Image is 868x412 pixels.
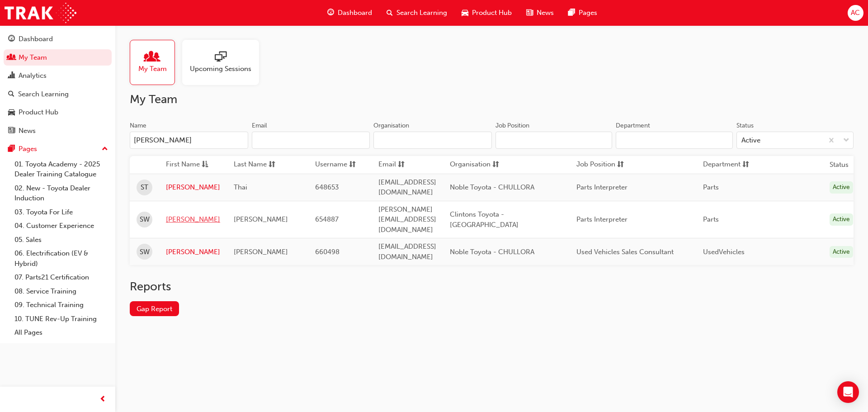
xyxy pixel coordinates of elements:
[8,109,15,117] span: car-icon
[703,159,741,170] span: Department
[234,159,283,170] button: Last Namesorting-icon
[269,159,275,170] span: sorting-icon
[450,159,500,170] button: Organisationsorting-icon
[19,144,37,154] div: Pages
[830,160,849,170] th: Status
[617,159,624,170] span: sorting-icon
[830,246,853,258] div: Active
[140,247,150,257] span: SW
[703,215,719,223] span: Parts
[130,132,248,149] input: Name
[130,121,146,130] div: Name
[495,132,613,149] input: Job Position
[576,215,627,223] span: Parts Interpreter
[378,159,396,170] span: Email
[4,141,112,157] button: Pages
[576,183,627,191] span: Parts Interpreter
[11,246,112,270] a: 06. Electrification (EV & Hybrid)
[843,135,849,147] span: down-icon
[146,51,158,64] span: people-icon
[215,51,226,64] span: sessionType_ONLINE_URL-icon
[848,5,863,21] button: AC
[492,159,499,170] span: sorting-icon
[5,3,76,23] img: Trak
[138,64,167,74] span: My Team
[450,183,534,191] span: Noble Toyota - CHULLORA
[315,159,347,170] span: Username
[4,104,112,121] a: Product Hub
[11,181,112,205] a: 02. New - Toyota Dealer Induction
[4,49,112,66] a: My Team
[519,4,561,22] a: news-iconNews
[349,159,356,170] span: sorting-icon
[616,132,733,149] input: Department
[8,35,15,43] span: guage-icon
[373,132,492,149] input: Organisation
[8,72,15,80] span: chart-icon
[462,7,468,19] span: car-icon
[378,159,428,170] button: Emailsorting-icon
[11,233,112,247] a: 05. Sales
[140,214,150,225] span: SW
[526,7,533,19] span: news-icon
[11,205,112,219] a: 03. Toyota For Life
[396,8,447,18] span: Search Learning
[252,121,267,130] div: Email
[11,312,112,326] a: 10. TUNE Rev-Up Training
[130,40,182,85] a: My Team
[741,135,760,146] div: Active
[338,8,372,18] span: Dashboard
[454,4,519,22] a: car-iconProduct Hub
[379,4,454,22] a: search-iconSearch Learning
[315,159,365,170] button: Usernamesorting-icon
[166,159,216,170] button: First Nameasc-icon
[320,4,379,22] a: guage-iconDashboard
[616,121,650,130] div: Department
[398,159,405,170] span: sorting-icon
[378,205,436,234] span: [PERSON_NAME][EMAIL_ADDRESS][DOMAIN_NAME]
[450,159,491,170] span: Organisation
[19,107,58,118] div: Product Hub
[576,159,615,170] span: Job Position
[450,210,519,229] span: Clintons Toyota - [GEOGRAPHIC_DATA]
[130,301,179,316] a: Gap Report
[8,127,15,135] span: news-icon
[736,121,754,130] div: Status
[4,123,112,139] a: News
[378,178,436,197] span: [EMAIL_ADDRESS][DOMAIN_NAME]
[166,214,220,225] a: [PERSON_NAME]
[19,126,36,136] div: News
[11,219,112,233] a: 04. Customer Experience
[703,183,719,191] span: Parts
[576,248,674,256] span: Used Vehicles Sales Consultant
[472,8,512,18] span: Product Hub
[234,215,288,223] span: [PERSON_NAME]
[4,67,112,84] a: Analytics
[703,248,745,256] span: UsedVehicles
[19,71,47,81] div: Analytics
[8,54,15,62] span: people-icon
[130,92,854,107] h2: My Team
[166,182,220,193] a: [PERSON_NAME]
[450,248,534,256] span: Noble Toyota - CHULLORA
[851,8,860,18] span: AC
[387,7,393,19] span: search-icon
[8,90,14,99] span: search-icon
[742,159,749,170] span: sorting-icon
[327,7,334,19] span: guage-icon
[537,8,554,18] span: News
[4,86,112,103] a: Search Learning
[579,8,597,18] span: Pages
[234,159,267,170] span: Last Name
[315,183,339,191] span: 648653
[568,7,575,19] span: pages-icon
[130,279,854,294] h2: Reports
[166,159,200,170] span: First Name
[315,248,340,256] span: 660498
[315,215,339,223] span: 654887
[830,181,853,194] div: Active
[561,4,604,22] a: pages-iconPages
[202,159,208,170] span: asc-icon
